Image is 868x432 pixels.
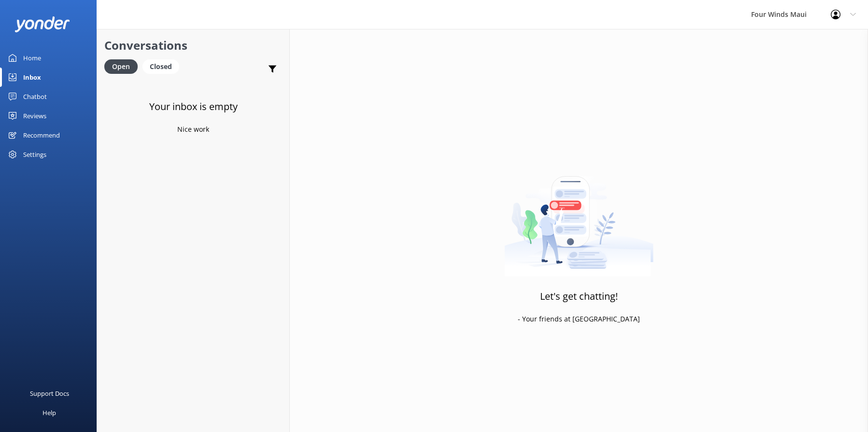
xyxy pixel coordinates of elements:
img: artwork of a man stealing a conversation from at giant smartphone [504,156,654,277]
div: Help [43,403,56,422]
div: Home [23,48,41,68]
div: Chatbot [23,87,47,106]
div: Closed [142,59,179,74]
div: Reviews [23,106,46,125]
div: Open [104,59,138,74]
div: Inbox [23,68,41,87]
div: Support Docs [30,384,69,403]
p: Nice work [177,124,209,135]
p: - Your friends at [GEOGRAPHIC_DATA] [518,314,640,324]
h3: Let's get chatting! [540,289,618,304]
h2: Conversations [104,36,282,55]
a: Open [104,61,142,71]
a: Closed [142,61,184,71]
div: Recommend [23,125,60,145]
h3: Your inbox is empty [149,99,238,114]
img: yonder-white-logo.png [14,16,70,32]
div: Settings [23,145,46,164]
